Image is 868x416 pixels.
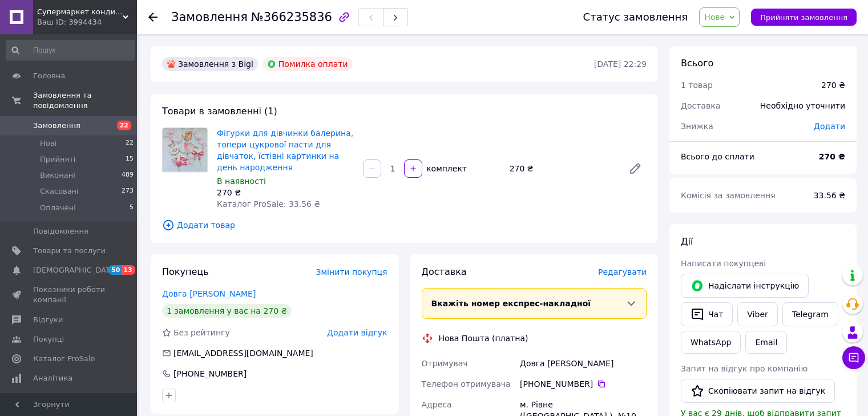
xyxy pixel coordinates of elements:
div: Нова Пошта (платна) [436,333,531,344]
span: Дії [681,236,693,247]
span: 22 [126,138,134,149]
div: комплект [423,163,468,174]
span: Вкажіть номер експрес-накладної [431,299,591,308]
button: Скопіювати запит на відгук [681,379,835,403]
span: Покупець [162,266,209,277]
div: 270 ₴ [217,187,354,198]
span: Комісія за замовлення [681,191,776,200]
span: Товари та послуги [33,246,106,256]
span: Замовлення [171,10,248,24]
div: Замовлення з Bigl [162,57,258,71]
span: №366235836 [251,10,332,24]
span: [DEMOGRAPHIC_DATA] [33,265,118,275]
span: Додати відгук [327,328,387,337]
span: 15 [126,154,134,165]
span: Знижка [681,122,713,131]
span: 5 [130,203,134,213]
div: [PHONE_NUMBER] [172,368,248,379]
span: [EMAIL_ADDRESS][DOMAIN_NAME] [173,349,313,358]
span: Скасовані [40,186,79,197]
span: Виконані [40,170,75,181]
span: Телефон отримувача [422,379,511,389]
div: Необхідно уточнити [753,93,852,118]
span: Покупці [33,334,64,345]
span: Показники роботи компанії [33,285,106,305]
button: Чат з покупцем [842,346,865,369]
div: Ваш ID: 3994434 [37,17,137,27]
span: Замовлення [33,121,80,131]
span: 22 [117,121,131,130]
span: Адреса [422,400,452,409]
span: Оплачені [40,203,76,213]
span: Повідомлення [33,226,88,237]
span: Нове [704,13,725,22]
a: Фігурки для дівчинки балерина, топери цукрової пасти для дівчаток, їстівні картинки на день народ... [217,129,353,172]
span: Без рейтингу [173,328,230,337]
img: Фігурки для дівчинки балерина, топери цукрової пасти для дівчаток, їстівні картинки на день народ... [163,128,207,173]
span: 273 [122,186,134,197]
span: Каталог ProSale: 33.56 ₴ [217,199,320,209]
span: Прийняти замовлення [760,13,847,22]
div: Статус замовлення [583,11,688,23]
span: 489 [122,170,134,181]
span: Нові [40,138,56,149]
span: Додати товар [162,219,647,231]
span: Додати [814,122,845,131]
div: 1 замовлення у вас на 270 ₴ [162,304,292,318]
span: В наявності [217,177,266,186]
div: Помилка оплати [263,57,353,71]
span: Запит на відгук про компанію [681,364,808,373]
a: Довга [PERSON_NAME] [162,289,256,298]
div: 270 ₴ [821,79,845,91]
span: 50 [108,265,122,275]
span: 13 [122,265,135,275]
span: Каталог ProSale [33,354,95,364]
span: Аналітика [33,373,72,383]
span: Доставка [681,101,720,110]
button: Надіслати інструкцію [681,274,809,298]
span: Замовлення та повідомлення [33,90,137,111]
span: Всього до сплати [681,152,754,161]
a: Viber [737,302,777,326]
span: Змінити покупця [316,267,387,277]
div: 270 ₴ [505,161,619,177]
button: Прийняти замовлення [751,9,857,26]
span: Головна [33,71,65,81]
span: Відгуки [33,315,63,325]
button: Чат [681,302,733,326]
span: Отримувач [422,359,468,368]
div: Повернутися назад [148,11,158,23]
span: Редагувати [598,267,647,277]
b: 270 ₴ [819,152,845,161]
div: Довга [PERSON_NAME] [518,353,649,374]
a: Редагувати [624,157,647,180]
div: [PHONE_NUMBER] [520,378,647,390]
time: [DATE] 22:29 [594,59,647,69]
a: WhatsApp [681,331,741,354]
span: Всього [681,58,713,69]
span: Прийняті [40,154,75,165]
button: Email [745,331,787,354]
span: 33.56 ₴ [814,191,845,200]
a: Telegram [782,302,838,326]
span: Товари в замовленні (1) [162,106,277,117]
span: Написати покупцеві [681,259,766,268]
span: Доставка [422,266,467,277]
span: Супермаркет кондитера [37,7,123,17]
input: Пошук [6,40,135,61]
span: 1 товар [681,81,713,90]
